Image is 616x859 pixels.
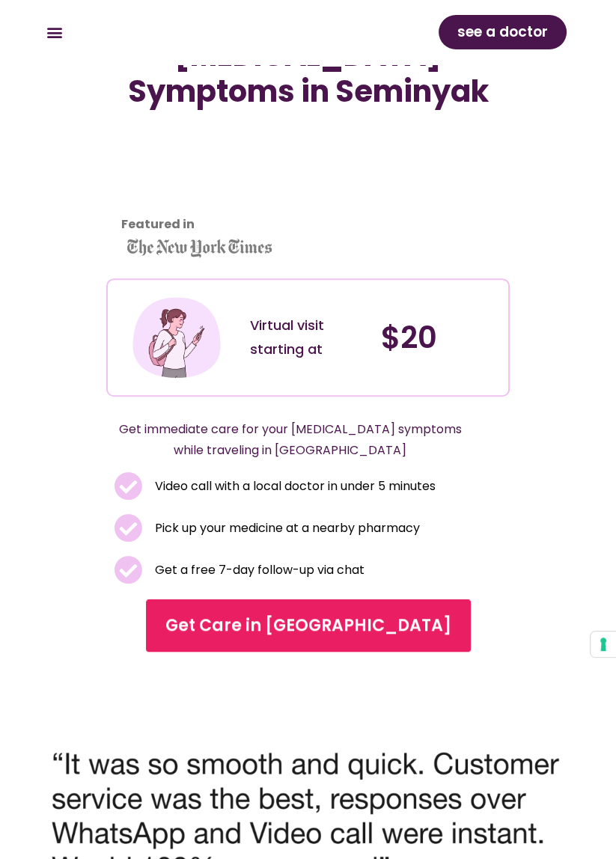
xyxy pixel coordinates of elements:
img: Illustration depicting a young woman in a casual outfit, engaged with her smartphone. She has a p... [130,291,223,384]
p: Get immediate care for your [MEDICAL_DATA] symptoms while traveling in [GEOGRAPHIC_DATA] [106,419,475,461]
span: see a doctor [457,20,548,44]
span: Pick up your medicine at a nearby pharmacy [151,518,420,539]
div: Menu Toggle [42,20,67,45]
span: Video call with a local doctor in under 5 minutes [151,476,436,497]
a: see a doctor [439,15,567,49]
button: Your consent preferences for tracking technologies [591,632,616,657]
h4: $20 [381,320,497,355]
strong: Featured in [121,215,195,233]
div: Virtual visit starting at [250,314,366,361]
h1: Ways to Handle [MEDICAL_DATA] Symptoms in Seminyak [106,1,510,109]
iframe: Customer reviews powered by Trustpilot [114,132,347,244]
a: Get Care in [GEOGRAPHIC_DATA] [146,599,471,652]
span: Get a free 7-day follow-up via chat [151,560,365,581]
span: Get Care in [GEOGRAPHIC_DATA] [165,614,451,638]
